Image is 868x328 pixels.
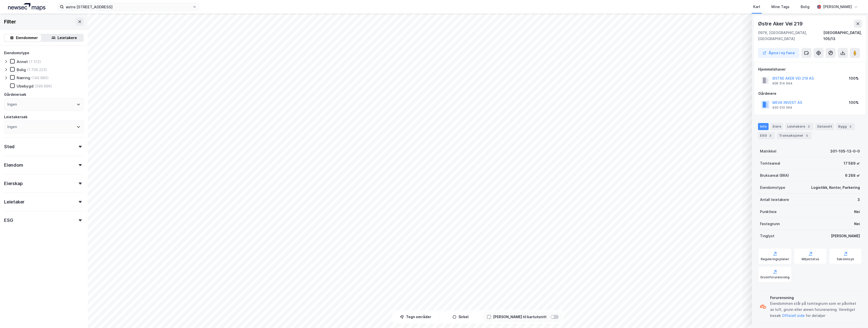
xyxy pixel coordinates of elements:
div: 3 [857,197,860,203]
button: Sirkel [439,312,482,322]
div: Ubebygd [17,84,34,88]
button: Åpne i ny fane [758,48,799,58]
div: ESG [4,217,13,223]
div: Leietakere [58,35,77,41]
div: Ingen [7,101,17,107]
div: Grunnforurensning [760,275,790,279]
div: Mine Tags [771,4,790,10]
div: Leietaker [4,199,24,205]
div: (7 512) [29,59,41,64]
div: Transaksjoner [777,132,811,139]
div: (599 896) [35,84,52,88]
img: logo.a4113a55bc3d86da70a041830d287a7e.svg [8,3,45,11]
div: ESG [758,132,775,139]
div: Matrikkel [760,148,776,154]
div: 100% [849,100,859,106]
input: Søk på adresse, matrikkel, gårdeiere, leietakere eller personer [64,3,193,11]
div: Leietakere [785,123,813,130]
div: 0976, [GEOGRAPHIC_DATA], [GEOGRAPHIC_DATA] [758,30,823,42]
div: Bruksareal (BRA) [760,172,789,178]
div: Bolig [17,67,26,72]
div: 5 [804,133,809,138]
div: Annet [17,59,28,64]
div: 100% [849,75,859,81]
div: Kart [753,4,760,10]
div: Eierskap [4,181,22,187]
div: Eiendomstype [760,185,785,191]
div: 301-105-13-0-0 [830,148,860,154]
div: 6 288 ㎡ [845,172,860,178]
div: 928 314 944 [772,81,793,85]
div: 17 589 ㎡ [844,160,860,166]
div: [GEOGRAPHIC_DATA], 105/13 [823,30,862,42]
div: Sted [4,144,15,150]
div: Eiendomstype [4,50,29,56]
div: Forurensning [770,295,860,301]
div: 3 [806,124,811,129]
div: Saksinnsyn [837,257,854,261]
div: Kontrollprogram for chat [843,304,868,328]
div: 3 [768,133,773,138]
div: [PERSON_NAME] til kartutsnitt [493,314,547,320]
iframe: Chat Widget [843,304,868,328]
div: Næring [17,75,30,80]
div: Antall leietakere [760,197,789,203]
button: Tegn områder [394,312,437,322]
div: Logistikk, Kontor, Parkering [811,185,860,191]
div: Eiere [771,123,783,130]
div: (1 706 223) [27,67,47,72]
div: Bygg [836,123,855,130]
div: Eiendom [4,162,23,168]
div: (146 880) [31,75,49,80]
div: Eiendommen står på tomtegrunn som er påvirket av luft, grunn eller annen forurensning. Vennligst ... [770,301,860,319]
div: Østre Aker Vei 219 [758,20,803,28]
div: Gårdeiersøk [4,92,26,98]
div: Nei [854,221,860,227]
div: Punktleie [760,209,777,215]
div: Datasett [815,123,834,130]
div: [PERSON_NAME] [831,233,860,239]
div: 3 [848,124,853,129]
div: Ingen [7,124,17,130]
div: Filter [4,18,16,26]
div: [PERSON_NAME] [823,4,852,10]
div: Info [758,123,769,130]
div: Festegrunn [760,221,780,227]
div: Nei [854,209,860,215]
div: Miljøstatus [802,257,819,261]
div: Bolig [801,4,809,10]
div: 930 510 564 [772,106,792,110]
div: Leietakersøk [4,114,28,120]
div: Tomteareal [760,160,780,166]
div: Gårdeiere [758,91,862,97]
div: Tinglyst [760,233,774,239]
div: Hjemmelshaver [758,66,862,72]
div: Reguleringsplaner [761,257,789,261]
div: Eiendommer [16,35,38,41]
